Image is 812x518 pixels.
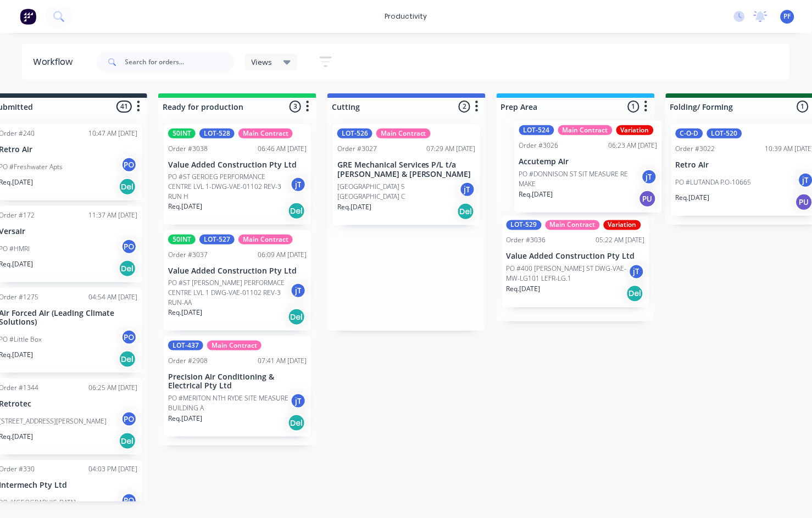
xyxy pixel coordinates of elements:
[784,12,791,21] span: PF
[20,8,36,25] img: Factory
[380,8,433,25] div: productivity
[33,55,78,69] div: Workflow
[125,51,234,73] input: Search for orders...
[252,56,272,68] span: Views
